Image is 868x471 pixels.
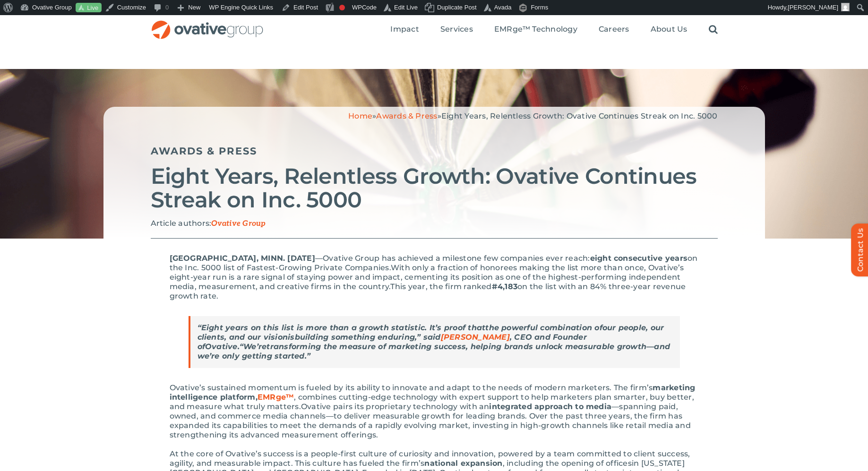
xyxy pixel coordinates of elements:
span: Ovative pairs its proprietary technology with an [301,402,490,411]
span: national expansion [424,459,502,468]
span: , CEO and Founder of [198,333,587,351]
a: Services [440,25,473,35]
span: About Us [651,25,688,34]
span: —Ovative Group has achieved a milestone few companies ever reach: [315,254,590,263]
div: Focus keyphrase not set [339,5,345,10]
span: At the core of Ovative’s success is a people-first culture of curiosity and innovation, powered b... [170,449,690,468]
span: transforming the measure of marketing success, helping brands unlock measurable growth [266,342,646,351]
span: Ovative’s sustained momentum is fueled by its ability to innovate and adapt to the needs of moder... [170,383,653,392]
span: [GEOGRAPHIC_DATA], MINN. [DATE] [170,254,315,263]
a: EMRge™ Technology [494,25,577,35]
span: [PERSON_NAME] [788,4,838,11]
span: This year, the firm ranked [390,282,491,291]
a: Awards & Press [376,111,437,120]
span: Impact [390,25,419,34]
span: Eight Years, Relentless Growth: Ovative Continues Streak on Inc. 5000 [441,111,718,120]
span: Ovative Group [211,219,266,228]
a: EMRge™ [258,393,294,402]
a: OG_Full_horizontal_RGB [151,19,264,28]
a: About Us [651,25,688,35]
span: O [205,342,212,351]
a: Awards & Press [151,145,257,157]
span: on the list with an 84% three-year revenue growth rate. [170,282,686,300]
span: Careers [599,25,629,34]
span: nd we’re only getting started.” [198,342,670,360]
h2: Eight Years, Relentless Growth: Ovative Continues Streak on Inc. 5000 [151,164,718,212]
a: Careers [599,25,629,35]
span: . [238,342,240,351]
span: . I [425,323,432,332]
span: our people, our clients, and our vision [198,323,664,342]
span: With only a fraction of honorees making the list more than once, Ovative’s eight-year run is a ra... [170,263,684,282]
span: s position as one of the highest-performing independent media, measurement, and creative firms in... [170,273,681,291]
span: Over the past three years, the firm has expanded its capabilities to meet the demands of a rapidl... [170,411,691,439]
span: t’s proof that [432,323,485,332]
nav: Menu [390,15,717,45]
a: Live [76,3,102,13]
span: , combines cutting-edge technology with expert support to help marketers plan smarter, buy better... [170,393,694,411]
span: building something enduring,” said [295,333,441,342]
span: on the Inc. 5000 list of Fastest-Growing Private Companies. [170,254,698,272]
p: Article authors: [151,219,718,229]
span: » » [348,111,717,120]
a: Home [348,111,372,120]
span: Services [440,25,473,34]
span: eight consecutive years [590,254,688,263]
span: , including the opening of offices [503,459,632,468]
span: integrated approach to media [489,402,611,411]
span: the powerful combination of [485,323,602,332]
span: is [288,333,294,342]
a: [PERSON_NAME] [441,333,510,342]
span: #4,183 [492,282,517,291]
a: Impact [390,25,419,35]
span: —a [646,342,659,351]
a: Search [709,25,718,35]
span: EMRge™ Technology [494,25,577,34]
span: “Eight years on this list is more than a growth statistic [198,323,425,332]
span: —spanning paid, owned, and commerce media channels—to deliver measurable growth for leading brands. [170,402,678,420]
span: “We’re [240,342,266,351]
span: vative [212,342,237,351]
span: marketing intelligence platform, [170,383,696,402]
